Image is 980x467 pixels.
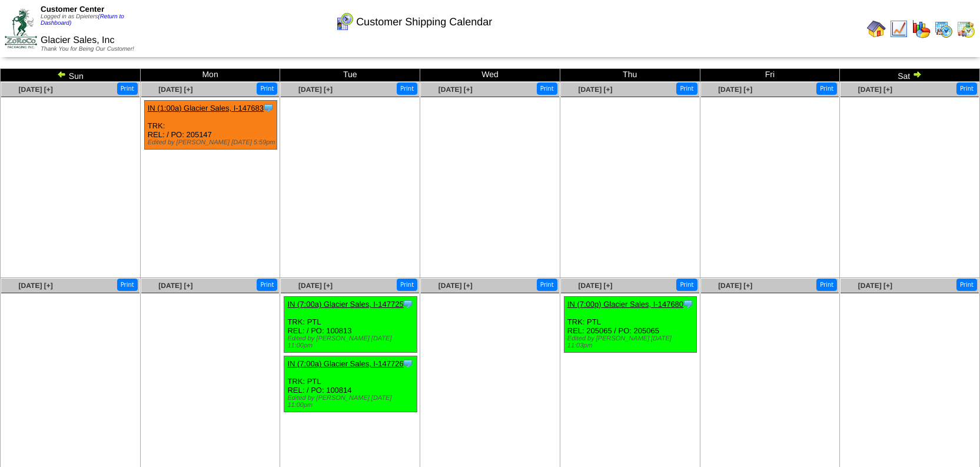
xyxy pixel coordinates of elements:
td: Fri [700,69,840,82]
img: line_graph.gif [889,19,908,38]
a: [DATE] [+] [19,85,53,94]
img: graph.gif [912,19,931,38]
img: Tooltip [263,102,274,114]
img: calendarinout.gif [956,19,975,38]
div: TRK: PTL REL: 205065 / PO: 205065 [564,297,696,353]
td: Mon [140,69,280,82]
button: Print [537,82,557,95]
img: arrowright.gif [912,69,922,79]
span: Glacier Sales, Inc [41,35,114,45]
div: TRK: PTL REL: / PO: 100813 [284,297,417,353]
a: [DATE] [+] [578,281,612,290]
button: Print [956,279,977,291]
a: IN (7:00a) Glacier Sales, I-147725 [287,300,403,309]
img: Tooltip [402,357,414,369]
div: TRK: PTL REL: / PO: 100814 [284,356,417,412]
div: TRK: REL: / PO: 205147 [144,101,277,150]
td: Sun [1,69,141,82]
span: Customer Center [41,5,104,14]
a: [DATE] [+] [438,281,473,290]
div: Edited by [PERSON_NAME] [DATE] 11:03pm [567,335,696,349]
button: Print [956,82,977,95]
td: Wed [420,69,560,82]
a: [DATE] [+] [158,281,192,290]
button: Print [397,82,417,95]
img: ZoRoCo_Logo(Green%26Foil)%20jpg.webp [5,9,37,48]
a: [DATE] [+] [858,85,892,94]
a: [DATE] [+] [858,281,892,290]
a: [DATE] [+] [298,281,333,290]
button: Print [676,279,697,291]
a: [DATE] [+] [578,85,612,94]
span: Thank You for Being Our Customer! [41,46,134,52]
td: Thu [560,69,700,82]
img: calendarprod.gif [934,19,953,38]
a: [DATE] [+] [438,85,473,94]
button: Print [117,82,138,95]
button: Print [816,82,837,95]
a: [DATE] [+] [718,281,752,290]
a: [DATE] [+] [19,281,53,290]
a: IN (1:00a) Glacier Sales, I-147683 [148,104,264,112]
button: Print [676,82,697,95]
button: Print [257,82,277,95]
a: [DATE] [+] [298,85,333,94]
button: Print [816,279,837,291]
div: Edited by [PERSON_NAME] [DATE] 11:00pm [287,395,416,409]
div: Edited by [PERSON_NAME] [DATE] 11:00pm [287,335,416,349]
img: Tooltip [682,298,694,310]
span: Customer Shipping Calendar [356,16,492,28]
img: calendarcustomer.gif [335,12,354,31]
td: Sat [840,69,980,82]
button: Print [257,279,277,291]
a: IN (7:00p) Glacier Sales, I-147680 [567,300,683,309]
a: [DATE] [+] [158,85,192,94]
td: Tue [280,69,420,82]
a: (Return to Dashboard) [41,14,124,27]
img: home.gif [867,19,886,38]
button: Print [117,279,138,291]
button: Print [397,279,417,291]
button: Print [537,279,557,291]
span: Logged in as Dpieters [41,14,124,27]
img: Tooltip [402,298,414,310]
a: [DATE] [+] [718,85,752,94]
img: arrowleft.gif [57,69,67,79]
div: Edited by [PERSON_NAME] [DATE] 5:59pm [148,139,277,146]
a: IN (7:00a) Glacier Sales, I-147726 [287,359,403,368]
